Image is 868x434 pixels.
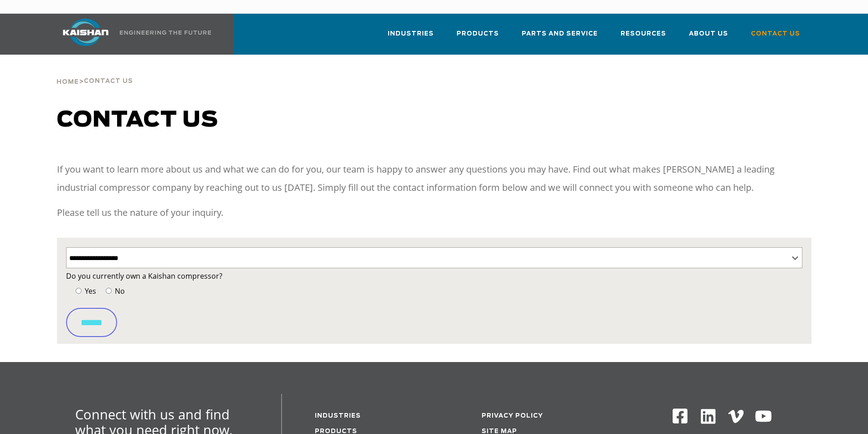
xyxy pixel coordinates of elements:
[699,408,717,425] img: Linkedin
[113,286,125,296] span: No
[56,55,133,89] div: >
[315,413,361,419] a: Industries
[84,78,133,84] span: Contact Us
[388,22,434,53] a: Industries
[482,413,543,419] a: Privacy Policy
[57,109,218,131] span: Contact us
[751,29,800,39] span: Contact Us
[51,14,213,55] a: Kaishan USA
[106,288,112,294] input: No
[672,408,688,424] img: Facebook
[728,410,744,423] img: Vimeo
[457,29,499,39] span: Products
[120,31,211,35] img: Engineering the future
[57,160,812,197] p: If you want to learn more about us and what we can do for you, our team is happy to answer any qu...
[621,22,666,53] a: Resources
[66,270,802,282] label: Do you currently own a Kaishan compressor?
[457,22,499,53] a: Products
[621,29,666,39] span: Resources
[83,286,96,296] span: Yes
[76,288,82,294] input: Yes
[751,22,800,53] a: Contact Us
[522,22,598,53] a: Parts and Service
[56,79,79,85] span: Home
[755,408,772,425] img: Youtube
[689,22,728,53] a: About Us
[66,270,802,337] form: Contact form
[56,77,79,86] a: Home
[689,29,728,39] span: About Us
[51,19,120,46] img: kaishan logo
[522,29,598,39] span: Parts and Service
[388,29,434,39] span: Industries
[57,204,812,222] p: Please tell us the nature of your inquiry.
